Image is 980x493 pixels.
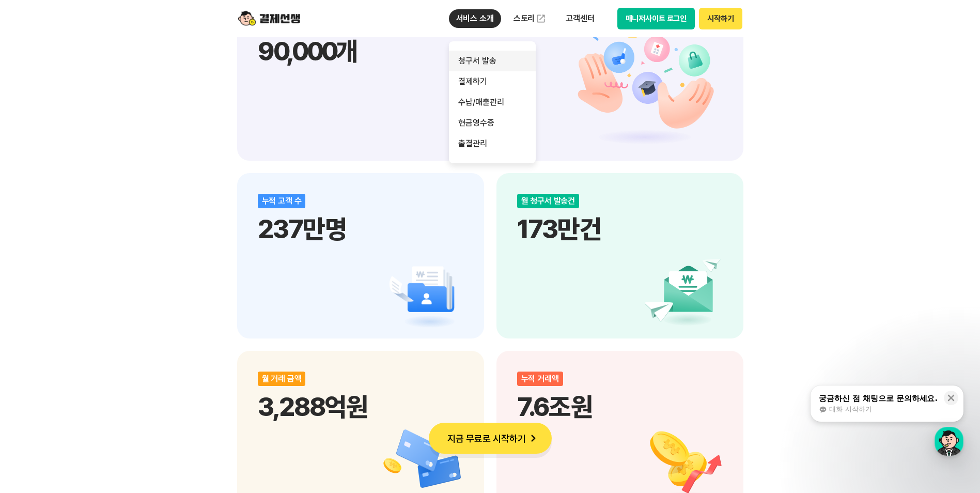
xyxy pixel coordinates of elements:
div: 누적 고객 수 [258,194,306,208]
p: 고객센터 [558,9,601,28]
p: 237만명 [258,213,463,244]
a: 대화 [68,328,133,353]
div: 월 거래 금액 [258,372,306,386]
a: 홈 [3,328,68,353]
img: 화살표 아이콘 [526,431,540,445]
button: 지금 무료로 시작하기 [429,423,552,454]
p: 서비스 소개 [449,9,501,28]
img: logo [238,9,300,28]
a: 출결관리 [449,133,536,154]
div: 누적 거래액 [517,372,563,386]
a: 설정 [133,328,198,353]
a: 청구서 발송 [449,51,536,71]
p: 3,288억원 [258,391,463,422]
img: 외부 도메인 오픈 [536,13,546,24]
p: 90,000개 [258,36,723,67]
span: 홈 [33,343,39,351]
a: 현금영수증 [449,113,536,133]
a: 수납/매출관리 [449,92,536,113]
p: 173만건 [517,213,723,244]
p: 7.6조원 [517,391,723,422]
a: 결제하기 [449,71,536,92]
a: 스토리 [506,8,554,29]
span: 설정 [160,343,172,351]
span: 대화 [95,344,107,352]
button: 시작하기 [699,8,742,29]
div: 월 청구서 발송건 [517,194,580,208]
button: 매니저사이트 로그인 [617,8,695,29]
